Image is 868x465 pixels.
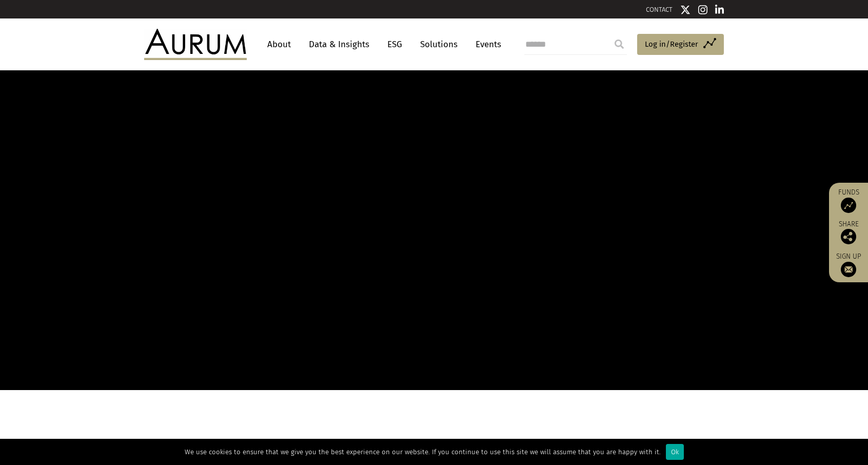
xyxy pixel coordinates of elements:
img: Twitter icon [680,5,691,15]
img: Sign up to our newsletter [841,262,856,277]
a: Events [470,35,501,54]
a: Log in/Register [637,34,724,55]
a: Sign up [834,252,863,277]
a: CONTACT [646,6,673,13]
span: Log in/Register [645,38,698,50]
img: Instagram icon [698,5,707,15]
a: Data & Insights [304,35,374,54]
img: Share this post [841,229,856,244]
div: Ok [666,444,684,460]
div: Share [834,221,863,244]
a: Funds [834,188,863,213]
img: Linkedin icon [715,5,724,15]
input: Submit [609,34,629,54]
a: ESG [382,35,407,54]
img: Aurum [144,29,247,60]
a: About [262,35,296,54]
a: Solutions [415,35,463,54]
img: Access Funds [841,198,856,213]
